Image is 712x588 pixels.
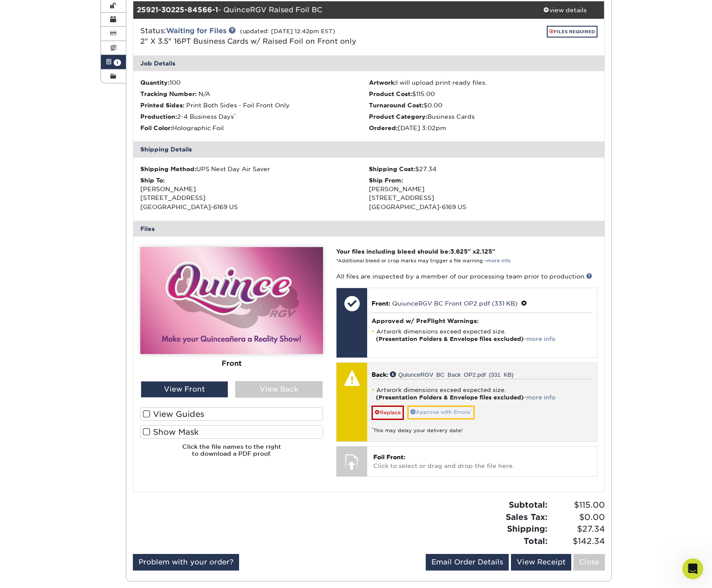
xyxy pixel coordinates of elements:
div: Status: [134,26,447,47]
li: [DATE] 3:02pm [369,124,597,132]
strong: Product Category: [369,113,427,120]
strong: (Presentation Folders & Envelope files excluded) [376,394,524,401]
button: go back [6,3,22,20]
a: 1 [101,55,126,69]
strong: Shipping: [507,524,548,533]
a: more info [487,258,511,264]
a: Replace [372,406,404,420]
div: Job Details [133,55,604,71]
li: 2-4 Business Days [140,112,369,121]
span: Print Both Sides - Foil Front Only [186,102,290,109]
h1: [PERSON_NAME] [42,4,99,11]
button: Send a message… [149,282,164,296]
strong: Subtotal: [509,500,548,509]
a: Email Order Details [426,554,509,571]
strong: Production: [140,113,177,120]
p: Click to select or drag and drop the file here. [373,453,590,471]
div: [PERSON_NAME] [STREET_ADDRESS] [GEOGRAPHIC_DATA]-6169 US [369,176,597,212]
div: This may delay your delivery date! [372,420,592,434]
div: *If you are trying to add a drop shadow/outline in Raised foil on the Quince logo, we cannot guar... [14,201,136,244]
strong: Artwork: [369,79,396,86]
span: Back: [372,371,388,378]
span: 1 [114,59,121,66]
a: FILES REQUIRED [547,26,597,38]
div: The Foil text should not appear in print. Please remove the text that will be foiled from the pri... [14,261,136,304]
strong: Ship From: [369,177,403,184]
strong: Sales Tax: [506,512,548,522]
li: $115.00 [369,89,597,98]
b: Raised Foil [14,124,52,131]
div: - QuinceRGV Raised Foil BC [133,1,526,19]
li: Artwork dimensions exceed expected size. - [372,328,592,343]
h4: Approved w/ PreFlight Warnings: [372,317,592,324]
a: Close [573,554,605,571]
div: Close [153,3,169,19]
li: Business Cards [369,112,597,121]
strong: Your files including bleed should be: " x " [336,248,495,255]
small: (updated: [DATE] 12:42pm EST) [240,28,335,34]
div: [PERSON_NAME] [STREET_ADDRESS] [GEOGRAPHIC_DATA]-6169 US [140,176,369,212]
a: View Receipt [511,554,571,571]
a: more info [526,394,556,401]
textarea: Message… [7,268,167,282]
a: Approve with Errors* [407,406,475,419]
button: Upload attachment [42,286,49,293]
strong: Tracking Number: [140,90,197,97]
small: *Additional bleed or crop marks may trigger a file warning – [336,258,511,264]
button: Gif picker [28,286,35,293]
strong: (Presentation Folders & Envelope files excluded) [376,336,524,342]
label: View Guides [140,407,323,421]
span: N/A [198,90,210,97]
a: QuiunceRGV BC Front OP2.pdf (331 KB) [392,300,518,307]
span: $142.34 [550,535,605,547]
li: $0.00 [369,101,597,110]
strong: Quantity: [140,79,170,86]
strong: Shipping Cost: [369,165,415,172]
li: 100 [140,78,369,87]
div: $27.34 [369,165,597,173]
p: Active in the last 15m [42,11,105,20]
button: Emoji picker [14,286,21,293]
img: Profile image for Matthew [25,5,39,19]
span: $115.00 [550,499,605,511]
div: Files [133,221,604,237]
li: Artwork dimensions exceed expected size. - [372,386,592,401]
button: Start recording [56,286,63,293]
span: 2.125 [476,248,492,255]
a: view details [526,1,604,19]
div: View Back [235,381,323,398]
strong: Printed Sides: [140,102,184,109]
strong: 25921-30225-84566-1 [137,6,218,14]
a: more info [526,336,556,342]
div: UPS Next Day Air Saver [140,165,369,173]
li: I will upload print ready files. [369,78,597,87]
a: QuiunceRGV BC Back OP2.pdf (331 KB) [390,371,514,377]
strong: Shipping Method: [140,165,196,172]
span: Front: [372,300,390,307]
div: Your Mask is not set up correctly for Raised Foil. A shift of up to 1/16" in any direction can oc... [14,116,136,184]
a: Problem with your order? [133,554,239,571]
div: Thank you for placing your order with Primoprint. During our pre-flight inspection, we found the ... [14,77,136,111]
button: Home [137,3,153,20]
p: All files are inspected by a member of our processing team prior to production. [336,272,597,281]
div: Front [140,354,323,373]
label: Show Mask [140,425,323,439]
li: Holographic Foil [140,124,369,132]
strong: Product Cost: [369,90,412,97]
h6: Click the file names to the right to download a PDF proof. [140,443,323,464]
div: Shipping Details [133,141,604,157]
strong: Ordered: [369,124,398,131]
div: ACTION REQUIRED: Primoprint Order 25921-30225-84566 [14,55,136,72]
span: $0.00 [550,511,605,523]
strong: Ship To: [140,177,165,184]
a: 2" X 3.5" 16PT Business Cards w/ Raised Foil on Front only [140,37,356,45]
span: 3.625 [450,248,468,255]
span: $27.34 [550,523,605,535]
iframe: Intercom live chat [682,558,703,579]
strong: Total: [524,536,548,546]
a: Waiting for Files [166,27,226,35]
strong: Turnaround Cost: [369,102,424,109]
div: View Front [141,381,228,398]
strong: Foil Color: [140,124,172,131]
div: view details [526,6,604,14]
